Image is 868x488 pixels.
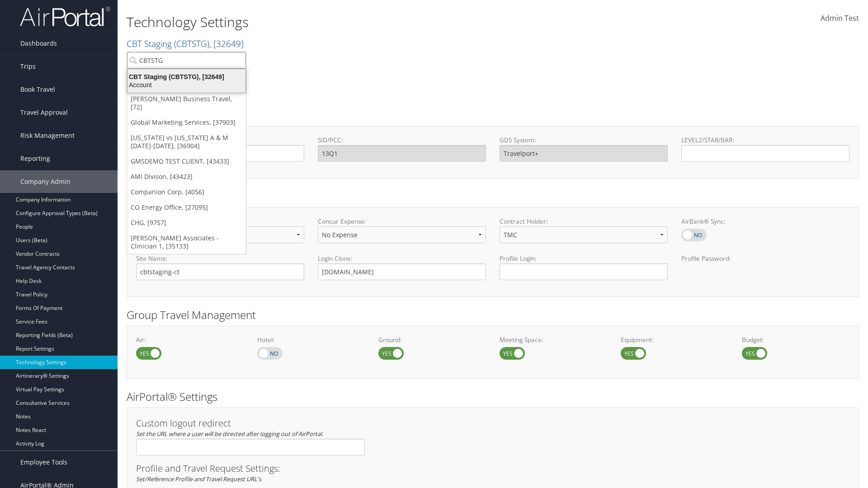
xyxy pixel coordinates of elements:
[136,335,244,344] label: Air:
[742,335,849,344] label: Budget:
[20,147,50,170] span: Reporting
[122,81,251,89] div: Account
[500,263,668,280] input: Profile Login:
[136,419,365,428] h3: Custom logout redirect
[257,335,365,344] label: Hotel:
[318,136,486,145] label: SID/PCC:
[127,91,246,115] a: [PERSON_NAME] Business Travel, [72]
[20,101,68,124] span: Travel Approval
[127,169,246,184] a: AMI Divison, [43423]
[127,154,246,169] a: GMSDEMO TEST CLIENT, [43433]
[127,115,246,130] a: Global Marketing Services, [37903]
[127,389,859,404] h2: AirPortal® Settings
[500,217,668,226] label: Contract Holder:
[136,475,261,483] em: Set/Reference Profile and Travel Request URL's
[127,307,859,323] h2: Group Travel Management
[127,230,246,254] a: [PERSON_NAME] Associates - Clinician 1, [35133]
[136,430,323,438] em: Set the URL where a user will be directed after logging out of AirPortal.
[378,335,486,344] label: Ground:
[621,335,728,344] label: Equipment:
[127,215,246,230] a: CHG, [9757]
[821,13,859,23] span: Admin Test
[127,130,246,154] a: [US_STATE] vs [US_STATE] A & M [DATE]-[DATE], [36904]
[136,464,849,473] h3: Profile and Travel Request Settings:
[681,217,849,226] label: AirBank® Sync:
[20,78,55,101] span: Book Travel
[127,189,859,204] h2: Online Booking Tool
[500,254,668,280] label: Profile Login:
[174,38,209,50] span: ( CBTSTG )
[127,200,246,215] a: CO Energy Office, [27095]
[20,55,36,78] span: Trips
[681,254,849,280] label: Profile Password:
[20,451,67,474] span: Employee Tools
[500,335,607,344] label: Meeting Space:
[127,52,246,69] input: Search Accounts
[127,38,244,50] a: CBT Staging
[122,73,251,81] div: CBT Staging (CBTSTG), [32649]
[681,136,849,145] label: LEVEL2/STAR/BAR:
[318,217,486,226] label: Concur Expense:
[318,254,486,263] label: Login Clone:
[681,229,707,241] label: AirBank® Sync
[127,108,852,123] h2: GDS
[20,32,57,55] span: Dashboards
[136,254,304,263] label: Site Name:
[209,38,244,50] span: , [ 32649 ]
[127,184,246,200] a: Companion Corp, [4056]
[20,170,71,193] span: Company Admin
[500,136,668,145] label: GDS System:
[20,124,75,147] span: Risk Management
[127,13,615,32] h1: Technology Settings
[821,5,859,33] a: Admin Test
[20,6,110,27] img: airportal-logo.png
